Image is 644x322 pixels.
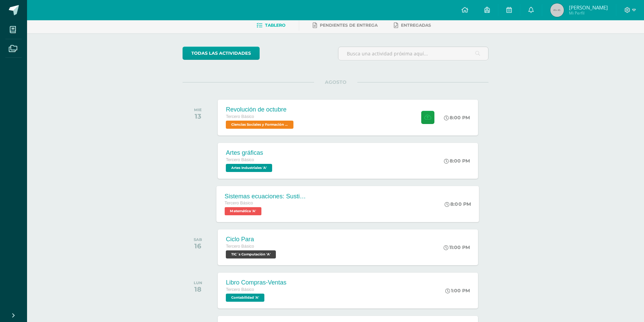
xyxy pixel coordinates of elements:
span: Tercero Básico [226,114,254,119]
span: Tercero Básico [225,201,253,205]
span: Contabilidad 'A' [226,294,264,302]
span: Tercero Básico [226,244,254,249]
input: Busca una actividad próxima aquí... [338,47,488,60]
span: Ciencias Sociales y Formación Ciudadana 'A' [226,121,293,129]
a: Tablero [257,20,285,31]
img: 45x45 [550,3,564,17]
div: LUN [194,280,202,285]
div: 16 [194,242,202,250]
div: Revolución de octubre [226,106,295,113]
div: SAB [194,237,202,242]
span: Artes Industriales 'A' [226,164,272,172]
div: 8:00 PM [444,115,470,121]
a: Pendientes de entrega [313,20,378,31]
div: Ciclo Para [226,236,278,243]
div: 18 [194,285,202,293]
div: 13 [194,112,202,120]
span: Matemática 'A' [225,207,262,215]
span: Entregadas [401,23,431,28]
a: Entregadas [394,20,431,31]
span: Pendientes de entrega [320,23,378,28]
span: Mi Perfil [569,10,608,16]
span: Tercero Básico [226,287,254,292]
span: [PERSON_NAME] [569,4,608,11]
div: Sistemas ecuaciones: Sustitución e igualación [225,193,307,200]
span: AGOSTO [314,79,357,85]
div: Libro Compras-Ventas [226,279,286,286]
div: 11:00 PM [444,244,470,250]
a: todas las Actividades [183,47,260,60]
span: Tablero [265,23,285,28]
div: Artes gráficas [226,149,274,156]
span: TIC´s Computación 'A' [226,250,276,258]
div: 8:00 PM [445,201,471,207]
span: Tercero Básico [226,157,254,162]
div: MIE [194,107,202,112]
div: 8:00 PM [444,158,470,164]
div: 1:00 PM [445,288,470,294]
